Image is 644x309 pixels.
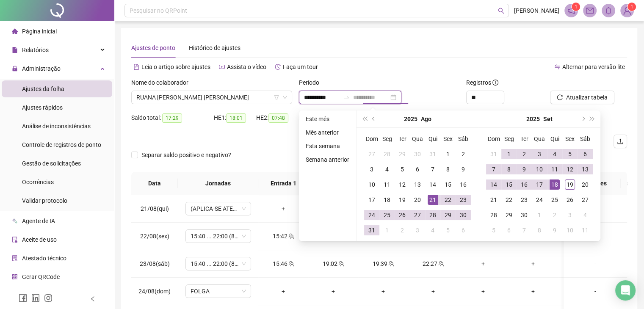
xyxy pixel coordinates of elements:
span: 15:40 ... 22:00 (8 HORAS) [191,257,246,270]
sup: Atualize o seu contato no menu Meus Dados [627,3,636,11]
span: bell [605,7,612,14]
div: 20 [412,195,423,205]
span: 07:48 [268,113,288,123]
th: Dom [486,131,501,146]
button: year panel [526,110,540,127]
span: Página inicial [22,28,57,35]
div: 27 [580,195,590,205]
td: 2025-08-07 [425,162,440,177]
div: 21 [428,195,438,205]
span: 21/08(qui) [141,205,169,212]
span: team [287,233,294,239]
td: 2025-09-14 [486,177,501,192]
img: 88641 [621,4,633,17]
span: Atualizar tabela [566,93,608,102]
span: Agente de IA [22,218,55,224]
td: 2025-09-30 [517,207,532,223]
td: 2025-09-03 [532,146,547,162]
button: month panel [421,110,431,127]
td: 2025-08-15 [440,177,456,192]
span: Ajustes da folha [22,86,64,92]
li: Esta semana [302,141,353,151]
div: 19 [397,195,407,205]
td: 2025-09-17 [532,177,547,192]
td: 2025-09-11 [547,162,562,177]
span: Ajustes rápidos [22,104,63,111]
div: 19:02 [315,259,351,268]
span: down [282,95,287,100]
td: 2025-08-27 [410,207,425,223]
th: Ter [395,131,410,146]
div: HE 2: [256,113,299,123]
td: 2025-09-26 [562,192,578,207]
div: 1 [534,210,544,220]
th: Jornadas [178,172,258,195]
div: 18 [550,179,560,190]
td: 2025-08-12 [395,177,410,192]
div: 6 [580,149,590,159]
td: 2025-07-31 [425,146,440,162]
td: 2025-09-03 [410,223,425,238]
div: 15:42 [265,232,301,241]
td: 2025-08-05 [395,162,410,177]
div: + [365,287,401,296]
span: instagram [44,294,53,302]
div: 6 [458,225,468,235]
label: Nome do colaborador [131,78,194,87]
td: 2025-10-04 [578,207,593,223]
div: 3 [565,210,575,220]
div: 2 [550,210,560,220]
span: 1 [630,4,633,10]
div: 10 [367,179,377,190]
td: 2025-09-12 [562,162,578,177]
div: 28 [382,149,392,159]
th: Data [131,172,178,195]
td: 2025-09-05 [440,223,456,238]
div: + [515,287,551,296]
div: Saldo total: [131,113,214,123]
td: 2025-10-10 [562,223,578,238]
td: 2025-10-03 [562,207,578,223]
li: Mês anterior [302,127,353,138]
td: 2025-09-19 [562,177,578,192]
div: 15 [443,179,453,190]
span: to [343,94,350,101]
div: 30 [412,149,423,159]
div: - [570,259,620,268]
span: FOLGA [191,285,246,298]
span: swap-right [343,94,350,101]
span: team [287,261,294,267]
td: 2025-10-05 [486,223,501,238]
span: history [275,64,281,70]
td: 2025-10-08 [532,223,547,238]
span: Registros [466,78,498,87]
span: file [12,47,18,53]
th: Seg [379,131,395,146]
span: lock [12,66,18,72]
span: Ajustes de ponto [131,44,175,51]
td: 2025-09-25 [547,192,562,207]
td: 2025-10-06 [501,223,517,238]
span: solution [12,255,18,261]
div: 7 [489,164,499,174]
div: 4 [428,225,438,235]
span: youtube [219,64,225,70]
button: super-prev-year [360,110,369,127]
td: 2025-09-18 [547,177,562,192]
td: 2025-09-05 [562,146,578,162]
td: 2025-08-26 [395,207,410,223]
span: RUANA FIRMINO DE AMORIM DA SILVA [136,91,287,104]
td: 2025-08-16 [456,177,471,192]
div: 4 [580,210,590,220]
div: 14 [489,179,499,190]
td: 2025-08-23 [456,192,471,207]
div: 6 [412,164,423,174]
div: 3 [412,225,423,235]
div: 1 [504,149,514,159]
span: Separar saldo positivo e negativo? [138,150,235,160]
td: 2025-08-06 [410,162,425,177]
div: 2 [397,225,407,235]
div: 2 [458,149,468,159]
div: 15:46 [265,259,301,268]
th: Sex [562,131,578,146]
